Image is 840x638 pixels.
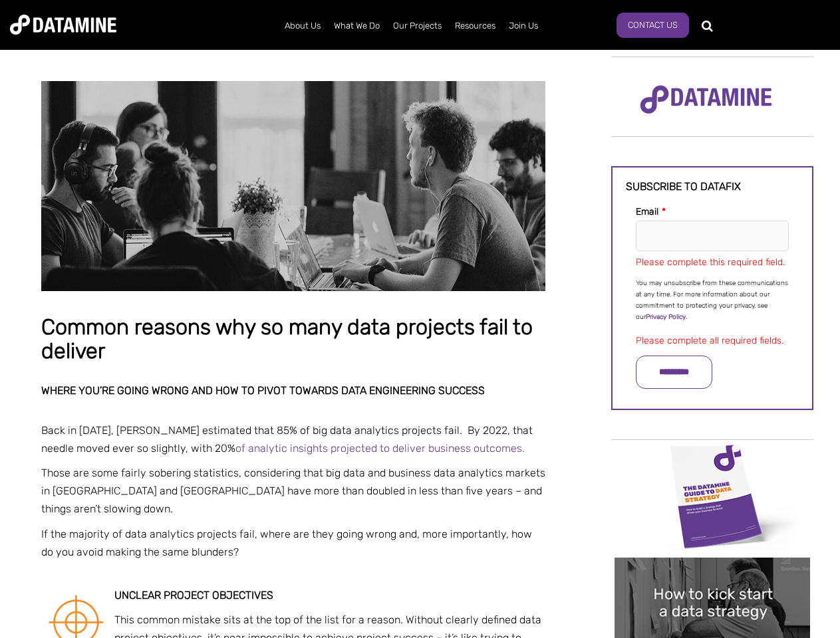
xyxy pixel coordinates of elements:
[114,589,273,601] strong: Unclear project objectives
[617,13,689,38] a: Contact Us
[631,76,781,123] img: Datamine Logo No Strapline - Purple
[615,441,810,551] img: Data Strategy Cover thumbnail
[636,278,789,323] p: You may unsubscribe from these communications at any time. For more information about our commitm...
[41,421,545,457] p: Back in [DATE], [PERSON_NAME] estimated that 85% of big data analytics projects fail. By 2022, th...
[235,442,525,455] a: of analytic insights projected to deliver business outcomes.
[278,9,327,43] a: About Us
[41,316,545,363] h1: Common reasons why so many data projects fail to deliver
[41,81,545,291] img: Common reasons why so many data projects fail to deliver
[327,9,386,43] a: What We Do
[448,9,502,43] a: Resources
[502,9,545,43] a: Join Us
[636,335,783,346] label: Please complete all required fields.
[626,181,799,193] h3: Subscribe to datafix
[41,525,545,561] p: If the majority of data analytics projects fail, where are they going wrong and, more importantly...
[636,257,785,268] label: Please complete this required field.
[386,9,448,43] a: Our Projects
[41,464,545,518] p: Those are some fairly sobering statistics, considering that big data and business data analytics ...
[636,206,658,217] span: Email
[10,15,116,35] img: Datamine
[41,385,545,397] h2: Where you’re going wrong and how to pivot towards data engineering success
[646,313,686,321] a: Privacy Policy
